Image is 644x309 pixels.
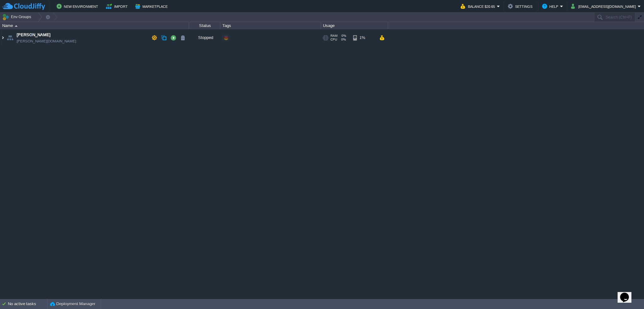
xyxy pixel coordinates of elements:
button: New Environment [57,3,100,10]
span: 0% [340,38,346,41]
img: AMDAwAAAACH5BAEAAAAALAAAAAABAAEAAAICRAEAOw== [6,29,14,46]
a: [PERSON_NAME][DOMAIN_NAME] [17,38,76,44]
img: CloudJiffy [2,3,45,10]
img: AMDAwAAAACH5BAEAAAAALAAAAAABAAEAAAICRAEAOw== [15,25,18,27]
div: 1% [353,29,374,46]
div: Status [189,22,220,29]
span: RAM [330,34,337,38]
button: Import [106,3,130,10]
button: [EMAIL_ADDRESS][DOMAIN_NAME] [571,3,638,10]
div: Name [1,22,189,29]
button: Settings [508,3,534,10]
div: No active tasks [8,299,47,309]
img: AMDAwAAAACH5BAEAAAAALAAAAAABAAEAAAICRAEAOw== [0,29,5,46]
iframe: chat widget [618,284,638,303]
span: 0% [340,34,346,38]
span: CPU [330,38,337,41]
button: Help [542,3,560,10]
div: Stopped [189,29,220,46]
a: [PERSON_NAME] [17,32,51,38]
button: Balance $20.65 [461,3,497,10]
div: Usage [321,22,388,29]
div: Tags [221,22,321,29]
button: Marketplace [135,3,169,10]
button: Env Groups [2,13,33,21]
button: Deployment Manager [50,301,95,307]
